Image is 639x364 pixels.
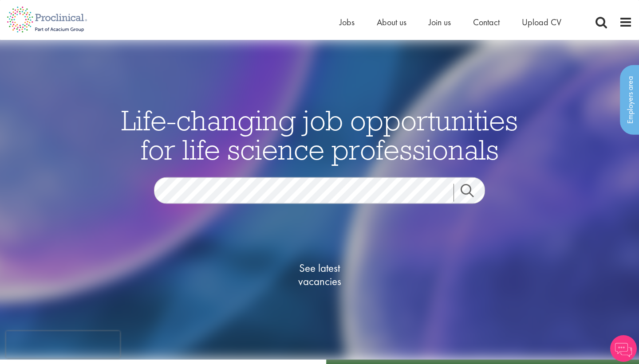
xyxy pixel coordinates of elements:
span: See latest vacancies [275,261,364,288]
a: Jobs [339,16,355,28]
a: See latestvacancies [275,226,364,323]
span: Life-changing job opportunities for life science professionals [121,102,518,167]
img: Chatbot [610,335,637,362]
a: Job search submit button [454,184,492,201]
a: Upload CV [522,16,561,28]
a: About us [377,16,406,28]
a: Contact [473,16,500,28]
iframe: reCAPTCHA [6,331,120,358]
a: Join us [429,16,451,28]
